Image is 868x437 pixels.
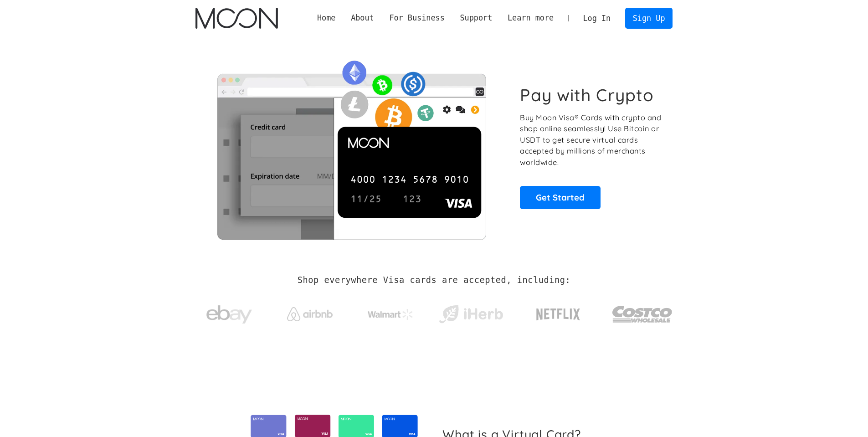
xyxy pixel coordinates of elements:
[518,294,599,330] a: Netflix
[382,12,452,24] div: For Business
[535,303,581,326] img: Netflix
[287,307,333,321] img: Airbnb
[452,12,500,24] div: Support
[195,54,508,239] img: Moon Cards let you spend your crypto anywhere Visa is accepted.
[437,293,505,331] a: iHerb
[612,297,673,331] img: Costco
[276,298,344,326] a: Airbnb
[351,12,374,24] div: About
[389,12,444,24] div: For Business
[343,12,381,24] div: About
[368,309,413,320] img: Walmart
[520,186,601,209] a: Get Started
[356,300,424,324] a: Walmart
[612,288,673,336] a: Costco
[195,8,278,29] img: Moon Logo
[206,300,252,329] img: ebay
[520,112,663,168] p: Buy Moon Visa® Cards with crypto and shop online seamlessly! Use Bitcoin or USDT to get secure vi...
[298,275,570,285] h2: Shop everywhere Visa cards are accepted, including:
[500,12,561,24] div: Learn more
[437,303,505,326] img: iHerb
[625,8,673,28] a: Sign Up
[520,85,654,105] h1: Pay with Crypto
[309,12,343,24] a: Home
[460,12,492,24] div: Support
[575,8,618,28] a: Log In
[195,291,263,334] a: ebay
[508,12,554,24] div: Learn more
[195,8,278,29] a: home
